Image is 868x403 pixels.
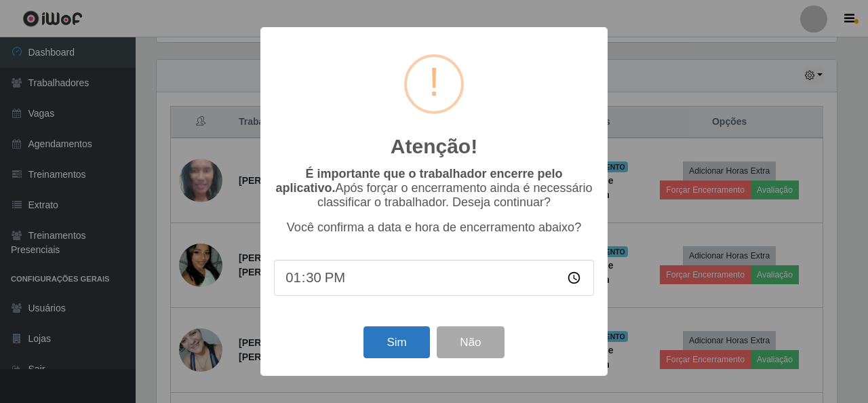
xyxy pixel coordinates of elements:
[274,167,594,210] p: Após forçar o encerramento ainda é necessário classificar o trabalhador. Deseja continuar?
[391,134,477,159] h2: Atenção!
[363,326,429,358] button: Sim
[274,220,594,235] p: Você confirma a data e hora de encerramento abaixo?
[437,326,504,358] button: Não
[275,167,562,195] b: É importante que o trabalhador encerre pelo aplicativo.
